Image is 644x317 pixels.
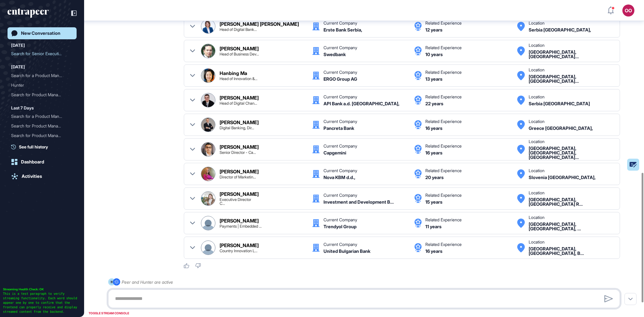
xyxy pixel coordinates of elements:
div: Search for a Product Mana... [11,71,68,80]
div: 16 years [425,126,442,130]
div: Current Company [324,21,357,25]
div: Related Experience [425,169,462,173]
img: Radmila Božidar [201,19,215,33]
div: 10 years [425,52,443,57]
img: David Vallin [201,44,215,58]
div: Related Experience [425,21,462,25]
div: Hunter [11,80,68,90]
div: Head of Innovation & Digital Transformation at ERGO Group AG, [220,77,257,81]
div: Location [529,191,545,195]
div: Head of Digital Banking Department [220,28,257,31]
img: Hanbing Ma [201,69,215,82]
div: Swedbank [324,52,346,57]
div: [PERSON_NAME] [220,218,259,223]
div: 15 years [425,200,442,204]
div: Erste Bank Serbia, [324,28,362,32]
span: See full history [19,144,48,150]
div: Related Experience [425,242,462,247]
div: Istanbul, Istanbul, Turkey Turkey, [529,222,614,231]
div: Serbia Serbia, [529,28,591,32]
div: Stockholm, Stockholm County, Sweden Sweden [529,50,614,59]
div: Senior Director - Capgemini Financial Services [220,151,256,154]
div: Search for Product Manager with AI Agent Development Experience in MENA [11,90,73,100]
div: Activities [22,174,42,179]
div: 11 years [425,224,442,229]
div: Location [529,119,545,124]
div: Bucharest, Romania Romania [529,197,614,206]
div: Current Company [324,46,357,50]
div: Investment and Development Bank [324,200,394,204]
div: Capgemini [324,151,346,155]
div: Serbia Serbia [529,101,590,106]
div: Location [529,240,545,244]
div: [PERSON_NAME] [PERSON_NAME] [220,22,299,26]
img: Sairam Srinivasan [201,142,215,156]
div: [PERSON_NAME] [220,243,259,248]
div: Peer and Hunter are active [122,278,173,286]
div: [PERSON_NAME] [220,145,259,149]
img: Tatyana Ivanova [201,241,215,255]
div: Executive Director Commercial Area [220,198,251,205]
img: George Paraskevas [201,118,215,132]
div: Location [529,21,545,25]
div: Search for a Product Manager with 5-8 years of AI Agent Development Experience in MENA [11,112,73,121]
div: Location [529,95,545,99]
div: 16 years [425,249,442,253]
div: API Bank a.d. Belgrade, [324,101,399,106]
div: Current Company [324,95,357,99]
div: Search for Senior Executi... [11,49,68,58]
div: Hunter [11,80,73,90]
div: Related Experience [425,46,462,50]
div: Current Company [324,242,357,247]
div: Current Company [324,169,357,173]
div: Related Experience [425,218,462,222]
div: Current Company [324,70,357,74]
div: Current Company [324,144,357,148]
div: Search for Product Manager with 5-8 Years of AI Agent Development Experience in MENA [11,121,73,131]
div: Location [529,215,545,220]
div: [PERSON_NAME] [220,95,259,100]
div: [PERSON_NAME] [220,46,259,51]
img: Milan Mijalkovic [201,93,215,107]
div: Search for Product Manage... [11,131,68,140]
div: Related Experience [425,95,462,99]
div: Location [529,169,545,173]
div: Country Innovation Leader at KBC Bulgaria, Chief Digital, Commercial Data and Operations Officer,... [220,249,257,253]
div: Search for Product Manage... [11,90,68,100]
div: Dashboard [21,159,44,165]
div: Current Company [324,193,357,197]
div: Location [529,43,545,47]
a: Dashboard [8,156,77,168]
img: Klavdija Novak [201,167,215,181]
div: Location [529,139,545,144]
a: See full history [11,144,77,150]
div: London, England, United Kingdom United Kingdom, [529,146,614,160]
div: United Bulgarian Bank [324,249,370,253]
div: Search for a Product Mana... [11,112,68,121]
div: 22 years [425,101,443,106]
div: Pancreta Bank [324,126,354,130]
a: New Conversation [8,27,77,39]
div: Hanbing Ma [220,71,247,76]
div: Slovenia Slovenia, [529,175,596,180]
div: Head of Business Development & Customer Segments at Swedbank, Board of Director Swedish Einvoice ... [220,52,259,56]
a: Activities [8,170,77,182]
div: entrapeer-logo [8,8,49,18]
div: 13 years [425,77,442,81]
div: [PERSON_NAME] [220,169,259,174]
div: Digital Banking, Director at Pancreta Bank [220,126,254,130]
div: 12 years [425,28,442,32]
div: 20 years [425,175,444,180]
div: Nova KBM d.d., [324,175,355,180]
div: [PERSON_NAME] [220,192,259,196]
img: Gül Kılıç [201,216,215,230]
div: Search for Product Manage... [11,121,68,131]
div: Related Experience [425,144,462,148]
div: Current Company [324,218,357,222]
div: Trendyol Group [324,224,357,229]
div: ERGO Group AG [324,77,357,81]
button: OO [622,4,634,16]
div: [PERSON_NAME] [220,120,259,125]
div: Location [529,68,545,72]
